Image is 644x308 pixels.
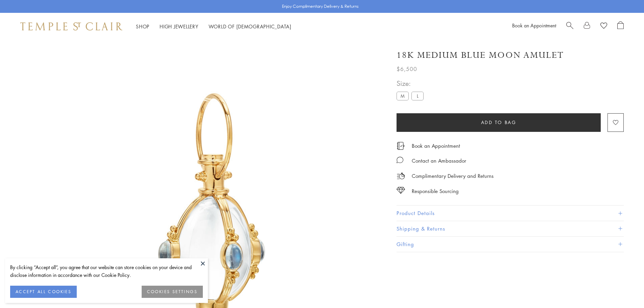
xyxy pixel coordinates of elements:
[142,286,203,298] button: COOKIES SETTINGS
[412,172,494,180] p: Complimentary Delivery and Returns
[481,119,517,126] span: Add to bag
[610,276,637,301] iframe: Gorgias live chat messenger
[282,3,359,10] p: Enjoy Complimentary Delivery & Returns
[412,187,459,195] div: Responsible Sourcing
[600,21,607,31] a: View Wishlist
[397,78,426,89] span: Size:
[397,237,624,252] button: Gifting
[397,65,417,73] span: $6,500
[512,22,556,29] a: Book an Appointment
[412,142,460,149] a: Book an Appointment
[10,263,203,279] div: By clicking “Accept all”, you agree that our website can store cookies on your device and disclos...
[10,286,77,298] button: ACCEPT ALL COOKIES
[397,187,405,194] img: icon_sourcing.svg
[397,157,403,163] img: MessageIcon-01_2.svg
[397,221,624,236] button: Shipping & Returns
[411,92,424,100] label: L
[412,157,466,165] div: Contact an Ambassador
[397,113,601,132] button: Add to bag
[397,172,405,180] img: icon_delivery.svg
[136,22,291,31] nav: Main navigation
[160,23,198,30] a: High JewelleryHigh Jewellery
[397,142,405,150] img: icon_appointment.svg
[136,23,149,30] a: ShopShop
[566,21,573,31] a: Search
[209,23,291,30] a: World of [DEMOGRAPHIC_DATA]World of [DEMOGRAPHIC_DATA]
[617,21,624,31] a: Open Shopping Bag
[397,49,564,61] h1: 18K Medium Blue Moon Amulet
[397,92,409,100] label: M
[20,22,122,30] img: Temple St. Clair
[397,206,624,221] button: Product Details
